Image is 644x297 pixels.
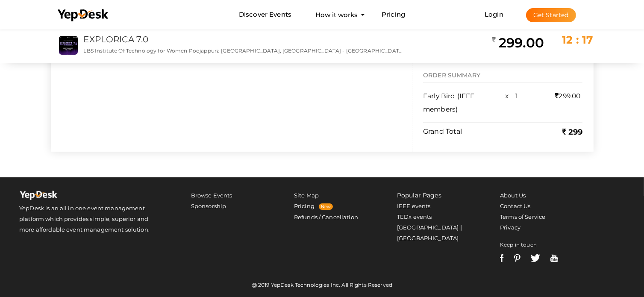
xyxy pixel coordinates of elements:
span: Early Bird (IEEE members) [423,92,474,113]
a: Discover Events [239,7,291,23]
a: IEEE events [397,203,431,209]
h2: 299.00 [492,34,544,51]
span: New [319,203,333,210]
a: Sponsorship [191,203,226,209]
a: Site Map [294,192,319,199]
a: Terms of Service [500,213,545,220]
a: [GEOGRAPHIC_DATA] [397,224,459,231]
a: [GEOGRAPHIC_DATA] [397,235,459,241]
a: Contact Us [500,203,530,209]
a: Pricing [294,203,315,209]
a: About Us [500,192,526,199]
a: Refunds / Cancellation [294,214,358,221]
span: x 1 [505,92,518,100]
label: @ 2019 YepDesk Technologies Inc. All Rights Reserved [252,281,392,288]
span: ORDER SUMMARY [423,71,480,79]
a: Login [485,10,503,18]
a: Browse Events [191,192,232,199]
img: DWJQ7IGG_small.jpeg [59,36,78,55]
label: Keep in touch [500,239,537,250]
span: 12 : 17 [562,33,594,46]
label: Grand Total [423,127,462,137]
p: LBS Institute Of Technology for Women Poojappura [GEOGRAPHIC_DATA], [GEOGRAPHIC_DATA] - [GEOGRAPH... [84,47,406,54]
p: YepDesk is an all in one event management platform which provides simple, superior and more affor... [19,203,161,235]
span: 299.00 [556,92,581,100]
img: facebook-white.svg [500,254,504,262]
img: pinterest-white.svg [514,254,520,262]
a: EXPLORICA 7.0 [84,34,149,44]
li: Popular Pages [397,190,470,201]
a: TEDx events [397,213,432,220]
img: twitter-white.svg [531,254,541,262]
a: Pricing [382,7,405,23]
a: Privacy [500,224,520,231]
img: youtube-white.svg [550,254,558,262]
img: Yepdesk [19,190,58,203]
button: How it works [313,7,360,23]
span: | [461,223,462,231]
b: 299 [562,127,583,137]
button: Get Started [526,8,576,22]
